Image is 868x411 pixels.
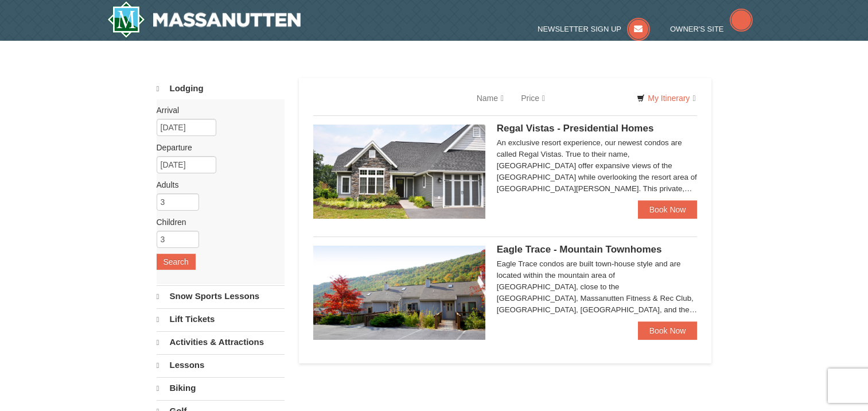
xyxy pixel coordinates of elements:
span: Newsletter Sign Up [538,25,621,33]
a: Lessons [157,354,285,376]
a: Owner's Site [670,25,753,33]
a: Name [468,87,512,110]
a: Lift Tickets [157,308,285,330]
label: Arrival [157,104,276,116]
label: Children [157,216,276,228]
img: 19218991-1-902409a9.jpg [313,125,485,219]
img: Massanutten Resort Logo [107,1,301,38]
span: Eagle Trace - Mountain Townhomes [497,244,662,255]
a: Newsletter Sign Up [538,25,650,33]
div: An exclusive resort experience, our newest condos are called Regal Vistas. True to their name, [G... [497,137,698,195]
a: Activities & Attractions [157,331,285,353]
div: Eagle Trace condos are built town-house style and are located within the mountain area of [GEOGRA... [497,258,698,316]
span: Owner's Site [670,25,724,33]
a: Price [512,87,554,110]
button: Search [157,254,196,270]
a: Snow Sports Lessons [157,285,285,307]
label: Adults [157,179,276,191]
a: Book Now [638,200,698,219]
a: Biking [157,377,285,399]
a: Massanutten Resort [107,1,301,38]
label: Departure [157,142,276,153]
a: Book Now [638,321,698,340]
span: Regal Vistas - Presidential Homes [497,123,654,134]
a: My Itinerary [629,90,703,107]
a: Lodging [157,78,285,99]
img: 19218983-1-9b289e55.jpg [313,246,485,340]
